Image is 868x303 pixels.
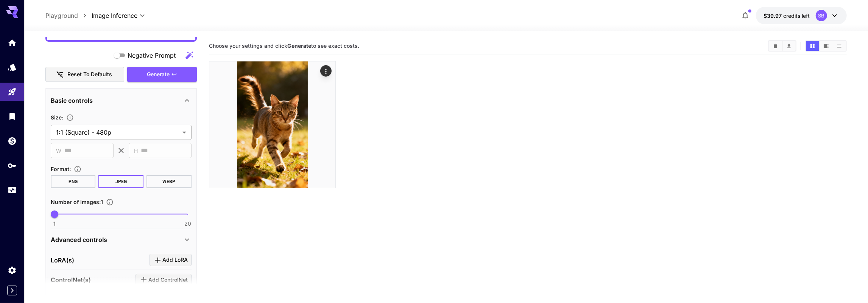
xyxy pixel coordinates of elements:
[51,199,103,205] span: Number of images : 1
[184,220,191,228] span: 20
[63,114,77,121] button: Adjust the dimensions of the generated image by specifying its width and height in pixels, or sel...
[45,67,124,82] button: Reset to defaults
[51,175,96,188] button: PNG
[782,41,796,51] button: Download All
[287,42,311,49] b: Generate
[768,40,796,52] div: Clear AllDownload All
[45,11,78,20] a: Playground
[53,220,56,228] span: 1
[150,254,192,266] button: Click to add LoRA
[8,136,17,146] div: Wallet
[162,255,188,265] span: Add LoRA
[8,161,17,170] div: API Keys
[769,41,782,51] button: Clear All
[71,165,84,173] button: Choose the file format for the output image.
[136,274,192,286] button: Click to add ControlNet
[92,11,137,20] span: Image Inference
[8,111,17,121] div: Library
[8,63,17,72] div: Models
[806,41,819,51] button: Show media in grid view
[51,231,192,249] div: Advanced controls
[148,275,188,285] span: Add ControlNet
[45,11,92,20] nav: breadcrumb
[8,185,17,195] div: Usage
[103,198,117,206] button: Specify how many images to generate in a single request. Each image generation will be charged se...
[128,51,176,60] span: Negative Prompt
[56,128,179,137] span: 1:1 (Square) - 480p
[127,67,197,82] button: Generate
[209,42,359,49] span: Choose your settings and click to see exact costs.
[783,13,810,19] span: credits left
[51,91,192,110] div: Basic controls
[51,235,107,244] p: Advanced controls
[816,10,827,21] div: SB
[134,146,138,155] span: H
[764,13,783,19] span: $39.97
[320,65,331,77] div: Actions
[209,61,335,188] img: 9k=
[51,114,63,121] span: Size :
[833,41,846,51] button: Show media in list view
[51,96,93,105] p: Basic controls
[7,286,17,295] button: Expand sidebar
[56,146,61,155] span: W
[147,70,170,79] span: Generate
[8,38,17,47] div: Home
[51,166,71,172] span: Format :
[756,7,847,24] button: $39.97465SB
[820,41,833,51] button: Show media in video view
[8,265,17,275] div: Settings
[146,175,192,188] button: WEBP
[764,12,810,20] div: $39.97465
[805,40,847,52] div: Show media in grid viewShow media in video viewShow media in list view
[51,256,74,265] p: LoRA(s)
[8,87,17,97] div: Playground
[98,175,143,188] button: JPEG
